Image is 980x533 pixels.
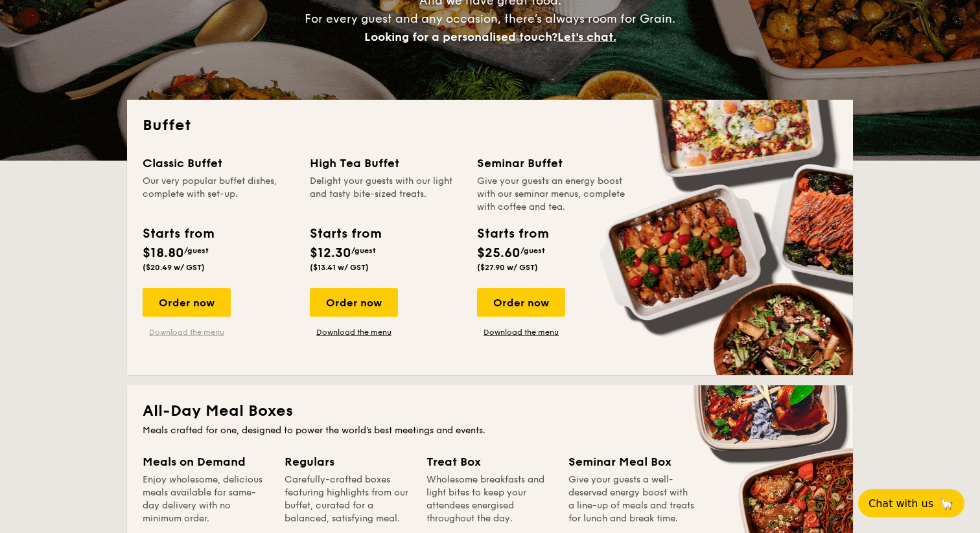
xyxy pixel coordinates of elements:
div: Wholesome breakfasts and light bites to keep your attendees energised throughout the day. [426,473,553,525]
span: /guest [351,246,376,255]
div: Seminar Meal Box [568,453,695,471]
div: Starts from [143,224,213,244]
span: Looking for a personalised touch? [364,30,557,44]
span: ($13.41 w/ GST) [310,263,369,272]
a: Download the menu [477,327,565,337]
span: 🦙 [939,496,954,511]
div: Give your guests a well-deserved energy boost with a line-up of meals and treats for lunch and br... [568,473,695,525]
a: Download the menu [310,327,398,337]
div: Order now [310,288,398,317]
h2: All-Day Meal Boxes [143,401,837,422]
div: Carefully-crafted boxes featuring highlights from our buffet, curated for a balanced, satisfying ... [285,473,411,525]
div: Meals on Demand [143,453,269,471]
span: ($27.90 w/ GST) [477,263,538,272]
div: Regulars [285,453,411,471]
span: /guest [184,246,209,255]
div: Treat Box [426,453,553,471]
div: Classic Buffet [143,154,294,172]
button: Chat with us🦙 [858,489,964,517]
a: Download the menu [143,327,231,337]
h2: Buffet [143,115,837,136]
span: $25.60 [477,245,520,261]
span: $12.30 [310,245,351,261]
div: Order now [477,288,565,317]
div: Enjoy wholesome, delicious meals available for same-day delivery with no minimum order. [143,473,269,525]
div: Seminar Buffet [477,154,629,172]
div: Starts from [310,224,380,244]
span: /guest [520,246,545,255]
span: Chat with us [869,497,933,510]
div: Starts from [477,224,548,244]
span: $18.80 [143,245,184,261]
span: ($20.49 w/ GST) [143,263,205,272]
div: Give your guests an energy boost with our seminar menus, complete with coffee and tea. [477,175,629,214]
div: Our very popular buffet dishes, complete with set-up. [143,175,294,214]
span: Let's chat. [557,30,616,44]
div: Order now [143,288,231,317]
div: Delight your guests with our light and tasty bite-sized treats. [310,175,461,214]
div: High Tea Buffet [310,154,461,172]
div: Meals crafted for one, designed to power the world's best meetings and events. [143,424,837,437]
